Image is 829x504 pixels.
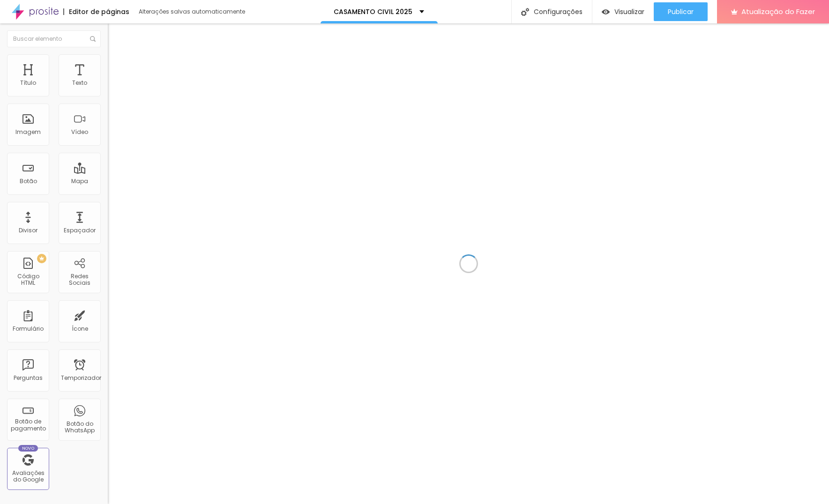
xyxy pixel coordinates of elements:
font: Redes Sociais [69,272,90,287]
button: Publicar [654,2,708,21]
font: Visualizar [614,7,644,16]
font: Divisor [19,226,37,234]
font: Botão de pagamento [11,417,46,432]
font: Mapa [71,177,88,185]
img: view-1.svg [602,8,610,16]
font: Editor de páginas [69,7,129,16]
font: Temporizador [61,374,101,382]
font: Texto [72,79,87,87]
font: Título [20,79,36,87]
div: Alterações salvas automaticamente [139,9,246,15]
font: Novo [22,445,35,451]
input: Buscar elemento [7,30,101,47]
font: Atualização do Fazer [741,7,815,16]
font: Botão do WhatsApp [65,420,95,434]
font: Espaçador [64,226,96,234]
font: Perguntas [14,374,43,382]
font: Imagem [15,128,41,136]
font: Avaliações do Google [12,469,45,483]
font: Botão [20,177,37,185]
font: Formulário [13,325,44,333]
font: Publicar [668,7,694,16]
button: Visualizar [592,2,654,21]
font: CASAMENTO CIVIL 2025 [334,7,412,16]
img: Ícone [521,8,529,16]
font: Configurações [534,7,583,16]
font: Código HTML [17,272,39,287]
font: Ícone [72,325,88,333]
font: Vídeo [71,128,88,136]
img: Ícone [90,36,96,42]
